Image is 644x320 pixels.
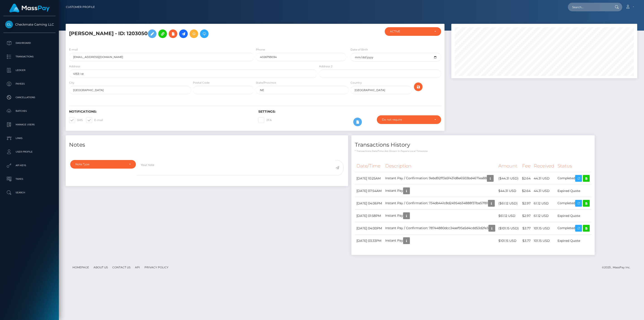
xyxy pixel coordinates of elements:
[5,162,54,169] p: API Keys
[355,141,591,149] h4: Transactions History
[384,160,497,172] th: Description
[3,65,55,76] a: Ledger
[355,172,384,185] td: [DATE] 10:25AM
[602,265,634,270] div: © 2025 , MassPay Inc.
[355,160,384,172] th: Date/Time
[384,185,497,197] td: Instant Pay
[69,81,74,85] label: City
[111,264,132,271] a: Contact Us
[5,148,54,155] p: User Profile
[5,135,54,142] p: Links
[520,185,532,197] td: $2.64
[258,110,441,114] h6: Settings:
[520,160,532,172] th: Fee
[497,210,520,222] td: $61.12 USD
[497,185,520,197] td: $44.31 USD
[556,222,591,235] td: Completed
[355,185,384,197] td: [DATE] 07:54AM
[355,197,384,210] td: [DATE] 04:06PM
[532,222,556,235] td: 101.15 USD
[75,162,125,166] div: Note Type
[5,40,54,46] p: Dashboard
[355,235,384,247] td: [DATE] 03:33PM
[497,235,520,247] td: $101.15 USD
[3,160,55,171] a: API Keys
[5,67,54,74] p: Ledger
[556,185,591,197] td: Expired Quote
[355,210,384,222] td: [DATE] 01:58PM
[3,92,55,103] a: Cancellations
[3,187,55,198] a: Search
[69,48,78,52] label: E-mail
[3,37,55,49] a: Dashboard
[384,235,497,247] td: Instant Pay
[3,78,55,90] a: Payees
[256,81,276,85] label: State/Province
[384,210,497,222] td: Instant Pay
[5,189,54,196] p: Search
[5,108,54,114] p: Batches
[69,64,80,68] label: Address
[355,222,384,235] td: [DATE] 04:00PM
[133,264,142,271] a: API
[556,160,591,172] th: Status
[497,160,520,172] th: Amount
[532,185,556,197] td: 44.31 USD
[568,3,610,11] input: Search...
[351,48,368,52] label: Date of Birth
[520,197,532,210] td: $2.97
[3,133,55,144] a: Links
[497,222,520,235] td: ($101.15 USD)
[9,4,50,12] img: MassPay Logo
[532,160,556,172] th: Received
[70,160,136,169] button: Note Type
[390,30,431,33] div: ACTIVE
[532,235,556,247] td: 101.15 USD
[69,141,345,149] h4: Notes
[66,2,95,12] a: Customer Profile
[5,121,54,128] p: Manage Users
[193,81,209,85] label: Postal Code
[256,48,265,52] label: Phone
[520,222,532,235] td: $3.77
[532,172,556,185] td: 44.31 USD
[556,210,591,222] td: Expired Quote
[532,210,556,222] td: 61.12 USD
[5,53,54,60] p: Transactions
[69,27,315,40] h5: [PERSON_NAME] - ID: 1203050
[382,118,431,121] div: Do not require
[3,119,55,130] a: Manage Users
[3,51,55,62] a: Transactions
[384,197,497,210] td: Instant Pay / Confirmation: 734db441c8d24954b34888f37ba57f81
[385,27,441,36] button: ACTIVE
[5,80,54,87] p: Payees
[556,235,591,247] td: Expired Quote
[532,197,556,210] td: 61.12 USD
[355,149,591,153] p: * Transactions date/time are shown in payee's local timezone
[520,235,532,247] td: $3.77
[556,197,591,210] td: Completed
[3,146,55,158] a: User Profile
[86,117,103,123] label: E-mail
[3,173,55,185] a: Taxes
[520,172,532,185] td: $2.64
[258,117,272,123] label: 2FA
[384,222,497,235] td: Instant Pay / Confirmation: 78744880dcc34aef95a5d4cdd53d2fe3
[3,22,55,27] span: Checkmate Gaming LLC
[69,117,83,123] label: SMS
[319,64,332,68] label: Address 2
[351,81,362,85] label: Country
[179,29,188,38] a: Initiate Payout
[520,210,532,222] td: $2.97
[3,105,55,117] a: Batches
[143,264,170,271] a: Privacy Policy
[71,264,91,271] a: Homepage
[556,172,591,185] td: Completed
[497,197,520,210] td: ($61.12 USD)
[5,94,54,101] p: Cancellations
[384,172,497,185] td: Instant Pay / Confirmation: 9ebd92ff3a5f431d8e6503bd4671ea88
[377,115,441,124] button: Do not require
[5,21,13,28] img: Checkmate Gaming LLC
[497,172,520,185] td: ($44.31 USD)
[92,264,110,271] a: About Us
